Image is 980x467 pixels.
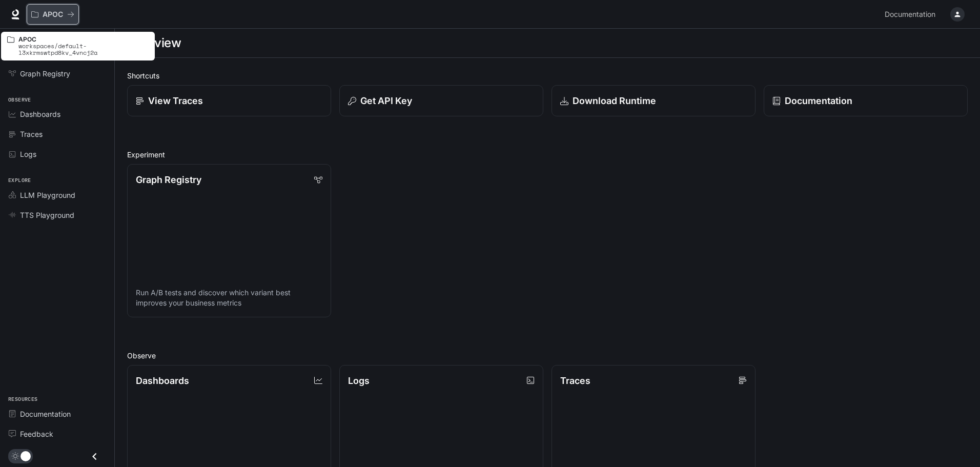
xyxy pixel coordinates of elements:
[127,149,968,160] h2: Experiment
[764,85,968,116] a: Documentation
[27,4,79,25] button: All workspaces
[4,206,110,224] a: TTS Playground
[4,125,110,143] a: Traces
[4,186,110,204] a: LLM Playground
[148,94,203,108] p: View Traces
[552,85,756,116] a: Download Runtime
[348,374,370,388] p: Logs
[560,374,590,388] p: Traces
[20,190,75,200] span: LLM Playground
[4,105,110,123] a: Dashboards
[83,446,106,467] button: Close drawer
[885,8,935,21] span: Documentation
[339,85,543,116] button: Get API Key
[136,288,322,308] p: Run A/B tests and discover which variant best improves your business metrics
[20,210,74,220] span: TTS Playground
[20,149,36,159] span: Logs
[20,68,70,79] span: Graph Registry
[785,94,852,108] p: Documentation
[136,173,201,187] p: Graph Registry
[20,409,71,419] span: Documentation
[4,405,110,423] a: Documentation
[21,450,31,461] span: Dark mode toggle
[881,4,943,25] a: Documentation
[136,374,189,388] p: Dashboards
[4,425,110,443] a: Feedback
[20,129,43,139] span: Traces
[127,70,968,81] h2: Shortcuts
[4,145,110,163] a: Logs
[20,109,60,119] span: Dashboards
[4,65,110,83] a: Graph Registry
[573,94,656,108] p: Download Runtime
[127,350,968,361] h2: Observe
[127,85,331,116] a: View Traces
[360,94,412,108] p: Get API Key
[18,43,149,56] p: workspaces/default-l3xkrmswtpd8kv_4vncj2a
[18,36,149,43] p: APOC
[20,429,53,439] span: Feedback
[127,164,331,317] a: Graph RegistryRun A/B tests and discover which variant best improves your business metrics
[43,10,63,19] p: APOC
